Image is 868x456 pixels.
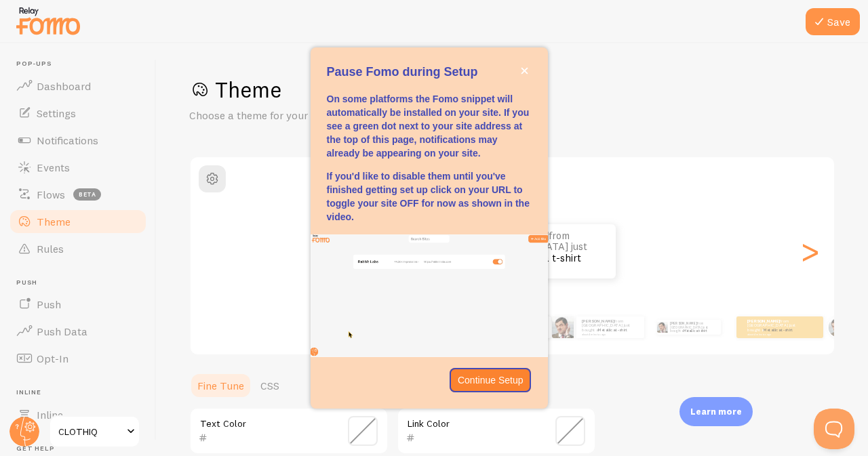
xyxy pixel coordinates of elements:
h1: Theme [189,76,835,104]
span: CLOTHIQ [58,423,123,440]
p: Continue Setup [458,373,524,387]
button: close, [517,64,532,78]
a: Events [8,154,148,181]
a: Notifications [8,127,148,154]
span: Dashboard [37,79,91,93]
a: Inline [8,401,148,428]
span: Push Data [37,325,87,338]
strong: [PERSON_NAME] [747,318,780,324]
span: Inline [37,408,63,421]
p: On some platforms the Fomo snippet will automatically be installed on your site. If you see a gre... [327,92,532,160]
div: Learn more [679,397,753,426]
span: Inline [16,388,148,397]
p: If you'd like to disable them until you've finished getting set up click on your URL to toggle yo... [327,169,532,224]
a: Rules [8,235,148,262]
img: Fomo [657,322,668,333]
iframe: Help Scout Beacon - Open [814,409,854,449]
span: Events [37,161,70,174]
p: from [GEOGRAPHIC_DATA] just bought a [582,318,639,335]
a: Metallica t-shirt [684,329,707,333]
a: Flows beta [8,181,148,208]
span: beta [73,188,101,201]
span: Notifications [37,133,98,147]
a: Push [8,291,148,318]
a: Opt-In [8,345,148,372]
strong: [PERSON_NAME] [670,321,697,325]
p: Learn more [690,405,742,418]
span: Get Help [16,444,148,453]
p: Choose a theme for your notifications [189,108,515,123]
span: Flows [37,188,65,201]
img: Fomo [829,317,848,337]
h2: Classic [191,165,834,186]
span: Opt-In [37,352,68,365]
a: CLOTHIQ [49,415,140,448]
a: Metallica t-shirt [764,327,793,333]
button: Continue Setup [450,368,532,392]
span: Theme [37,215,71,228]
a: Dashboard [8,72,148,100]
span: Rules [37,242,64,255]
a: Push Data [8,318,148,345]
p: from [GEOGRAPHIC_DATA] just bought a [670,320,715,335]
a: Metallica t-shirt [598,327,627,333]
span: Push [37,297,61,311]
img: Fomo [552,316,574,338]
div: Next slide [802,203,818,300]
a: CSS [252,372,288,399]
p: Pause Fomo during Setup [327,64,532,81]
small: about 4 minutes ago [747,333,800,335]
p: from [GEOGRAPHIC_DATA] just bought a [747,318,802,335]
a: Settings [8,100,148,127]
span: Settings [37,106,76,120]
a: Fine Tune [189,372,252,399]
span: Pop-ups [16,60,148,68]
a: Theme [8,208,148,235]
strong: [PERSON_NAME] [582,318,614,324]
span: Push [16,278,148,287]
img: fomo-relay-logo-orange.svg [14,3,82,38]
div: Pause Fomo during Setup [311,47,548,408]
small: about 4 minutes ago [582,333,637,335]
